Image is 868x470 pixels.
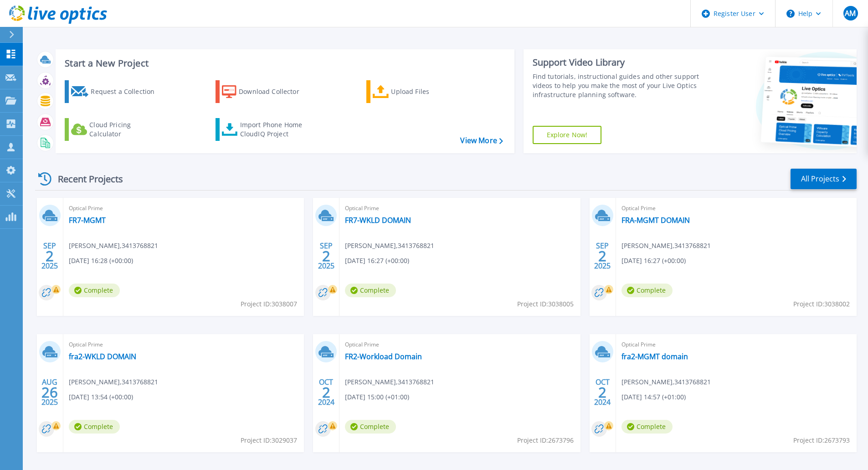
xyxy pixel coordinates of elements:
[318,376,335,409] div: OCT 2024
[621,420,673,434] span: Complete
[594,239,611,273] div: SEP 2025
[621,256,686,266] span: [DATE] 16:27 (+00:00)
[69,392,133,402] span: [DATE] 13:54 (+00:00)
[322,388,330,396] span: 2
[517,299,574,309] span: Project ID: 3038005
[239,83,312,101] div: Download Collector
[46,252,54,260] span: 2
[216,80,317,103] a: Download Collector
[41,376,58,409] div: AUG 2025
[69,340,298,350] span: Optical Prime
[345,377,434,387] span: [PERSON_NAME] , 3413768821
[845,10,856,17] span: AM
[240,120,311,139] div: Import Phone Home CloudIQ Project
[345,241,434,251] span: [PERSON_NAME] , 3413768821
[322,252,330,260] span: 2
[41,239,58,273] div: SEP 2025
[621,377,711,387] span: [PERSON_NAME] , 3413768821
[241,299,297,309] span: Project ID: 3038007
[793,435,850,445] span: Project ID: 2673793
[65,80,166,103] a: Request a Collection
[91,83,164,101] div: Request a Collection
[594,376,611,409] div: OCT 2024
[69,241,158,251] span: [PERSON_NAME] , 3413768821
[318,239,335,273] div: SEP 2025
[621,392,686,402] span: [DATE] 14:57 (+01:00)
[621,203,851,213] span: Optical Prime
[65,118,166,141] a: Cloud Pricing Calculator
[69,377,158,387] span: [PERSON_NAME] , 3413768821
[460,136,503,145] a: View More
[533,126,602,144] a: Explore Now!
[366,80,468,103] a: Upload Files
[621,352,688,361] a: fra2-MGMT domain
[65,58,503,68] h3: Start a New Project
[391,83,464,101] div: Upload Files
[89,120,162,139] div: Cloud Pricing Calculator
[69,203,298,213] span: Optical Prime
[621,284,673,297] span: Complete
[35,168,135,190] div: Recent Projects
[69,420,120,434] span: Complete
[69,352,136,361] a: fra2-WKLD DOMAIN
[345,284,396,297] span: Complete
[598,388,606,396] span: 2
[241,435,297,445] span: Project ID: 3029037
[791,169,857,189] a: All Projects
[345,203,575,213] span: Optical Prime
[598,252,606,260] span: 2
[517,435,574,445] span: Project ID: 2673796
[69,216,106,225] a: FR7-MGMT
[345,256,409,266] span: [DATE] 16:27 (+00:00)
[345,340,575,350] span: Optical Prime
[345,216,411,225] a: FR7-WKLD DOMAIN
[621,241,711,251] span: [PERSON_NAME] , 3413768821
[345,352,422,361] a: FR2-Workload Domain
[41,388,58,396] span: 26
[533,57,703,68] div: Support Video Library
[345,392,409,402] span: [DATE] 15:00 (+01:00)
[621,340,851,350] span: Optical Prime
[69,256,133,266] span: [DATE] 16:28 (+00:00)
[69,284,120,297] span: Complete
[345,420,396,434] span: Complete
[793,299,850,309] span: Project ID: 3038002
[533,72,703,99] div: Find tutorials, instructional guides and other support videos to help you make the most of your L...
[621,216,690,225] a: FRA-MGMT DOMAIN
